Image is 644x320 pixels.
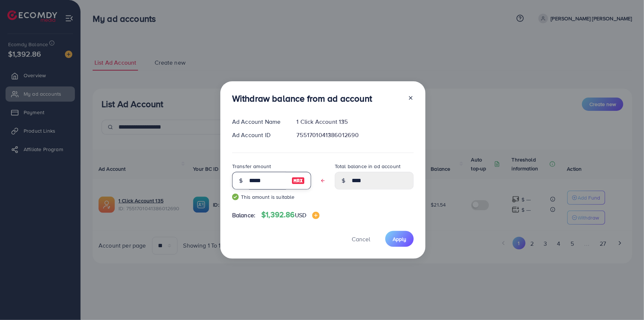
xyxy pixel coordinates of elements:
div: 1 Click Account 135 [291,118,420,126]
span: Cancel [352,235,370,243]
small: This amount is suitable [232,193,311,201]
img: image [312,212,320,219]
label: Transfer amount [232,163,271,170]
button: Cancel [342,231,379,247]
span: Apply [393,235,406,243]
span: USD [295,211,306,219]
h4: $1,392.86 [261,210,320,219]
div: Ad Account Name [226,118,291,126]
div: 7551701041386012690 [291,131,420,139]
img: guide [232,194,239,200]
div: Ad Account ID [226,131,291,139]
button: Apply [385,231,414,247]
h3: Withdraw balance from ad account [232,93,372,104]
label: Total balance in ad account [335,163,400,170]
iframe: Chat [613,287,638,314]
img: image [292,176,305,185]
span: Balance: [232,211,255,219]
